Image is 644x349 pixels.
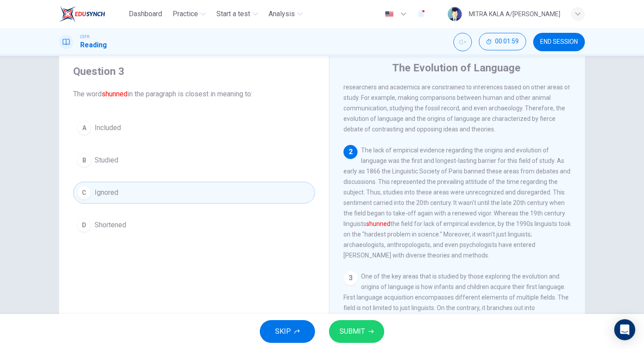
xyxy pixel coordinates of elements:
[614,319,635,340] div: Open Intercom Messenger
[77,186,91,200] div: C
[269,9,295,19] span: Analysis
[448,7,462,21] img: Profile picture
[479,33,526,50] button: 00:01:59
[169,6,209,22] button: Practice
[392,61,520,75] h4: The Evolution of Language
[73,214,315,236] button: DShortened
[479,33,526,51] div: Hide
[73,64,315,78] h4: Question 3
[77,121,91,135] div: A
[95,123,121,133] span: Included
[95,187,118,198] span: Ignored
[340,325,365,338] span: SUBMIT
[213,6,262,22] button: Start a test
[384,11,395,18] img: en
[77,218,91,232] div: D
[102,90,127,98] font: shunned
[533,33,585,51] button: END SESSION
[73,182,315,204] button: CIgnored
[77,153,91,167] div: B
[73,117,315,139] button: AIncluded
[469,9,560,19] div: MITRA KALA A/[PERSON_NAME]
[540,39,578,46] span: END SESSION
[80,34,89,40] span: CEFR
[329,320,384,343] button: SUBMIT
[343,271,357,285] div: 3
[216,9,250,19] span: Start a test
[59,5,105,23] img: EduSynch logo
[343,147,571,259] span: The lack of empirical evidence regarding the origins and evolution of language was the first and ...
[343,145,357,159] div: 2
[260,320,315,343] button: SKIP
[95,155,118,166] span: Studied
[495,38,519,45] span: 00:01:59
[73,89,315,99] span: The word in the paragraph is closest in meaning to:
[129,9,162,19] span: Dashboard
[173,9,198,19] span: Practice
[265,6,306,22] button: Analysis
[95,220,126,230] span: Shortened
[453,33,472,51] div: Unmute
[275,325,291,338] span: SKIP
[73,149,315,171] button: BStudied
[80,40,107,50] h1: Reading
[366,220,390,227] font: shunned
[59,5,125,23] a: EduSynch logo
[125,6,166,22] button: Dashboard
